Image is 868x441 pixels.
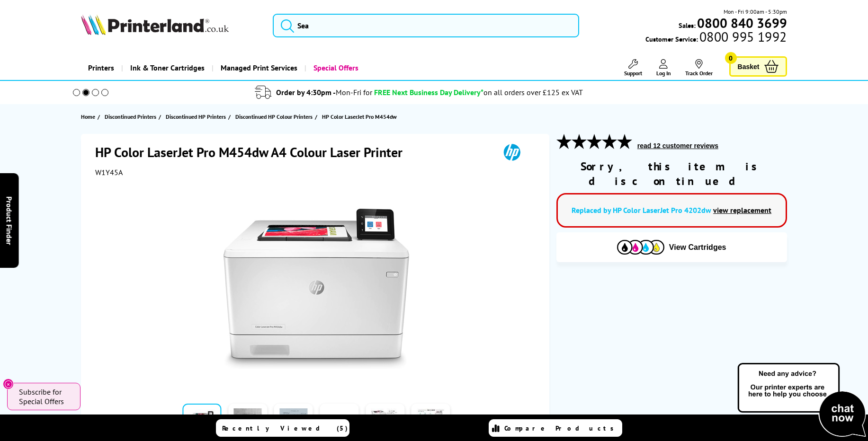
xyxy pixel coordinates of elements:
[489,419,622,437] a: Compare Products
[556,159,787,188] div: Sorry, this item is discontinued
[738,60,760,73] span: Basket
[5,196,14,245] span: Product Finder
[304,56,366,80] a: Special Offers
[166,112,228,122] a: Discontinued HP Printers
[105,112,156,122] span: Discontinued Printers
[81,14,229,35] img: Printerland Logo
[617,240,664,255] img: Cartridges
[81,14,261,37] a: Printerland Logo
[216,419,349,437] a: Recently Viewed (5)
[222,424,348,432] span: Recently Viewed (5)
[322,113,397,120] span: HP Color LaserJet Pro M454dw
[564,239,780,255] button: View Cartridges
[696,18,787,27] a: 0800 840 3699
[656,59,671,77] a: Log In
[3,379,14,389] button: Close
[273,14,579,37] input: Sea
[235,112,315,122] a: Discontinued HP Colour Printers
[729,56,787,77] a: Basket 0
[276,88,372,97] span: Order by 4:30pm -
[19,387,71,406] span: Subscribe for Special Offers
[95,143,412,161] h1: HP Color LaserJet Pro M454dw A4 Colour Laser Printer
[166,112,226,122] span: Discontinued HP Printers
[224,196,409,381] img: HP Color LaserJet Pro M454dw
[698,32,787,41] span: 0800 995 1992
[105,112,159,122] a: Discontinued Printers
[624,70,642,77] span: Support
[336,88,372,97] span: Mon-Fri for
[624,59,642,77] a: Support
[81,112,95,122] span: Home
[121,56,212,80] a: Ink & Toner Cartridges
[81,56,121,80] a: Printers
[130,56,205,80] span: Ink & Toner Cartridges
[490,143,534,161] img: HP
[725,52,737,64] span: 0
[212,56,304,80] a: Managed Print Services
[685,59,713,77] a: Track Order
[679,21,696,30] span: Sales:
[735,362,868,439] img: Open Live Chat window
[713,205,771,215] a: view replacement
[724,7,787,16] span: Mon - Fri 9:00am - 5:30pm
[95,168,123,177] span: W1Y45A
[81,112,98,122] a: Home
[504,424,619,432] span: Compare Products
[669,243,726,252] span: View Cartridges
[645,32,787,44] span: Customer Service:
[483,88,583,97] div: on all orders over £125 ex VAT
[235,112,313,122] span: Discontinued HP Colour Printers
[572,205,711,215] a: Replaced by HP Color LaserJet Pro 4202dw
[697,14,787,32] b: 0800 840 3699
[656,70,671,77] span: Log In
[635,141,721,150] button: read 12 customer reviews
[60,84,779,101] li: modal_delivery
[374,88,483,97] span: FREE Next Business Day Delivery*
